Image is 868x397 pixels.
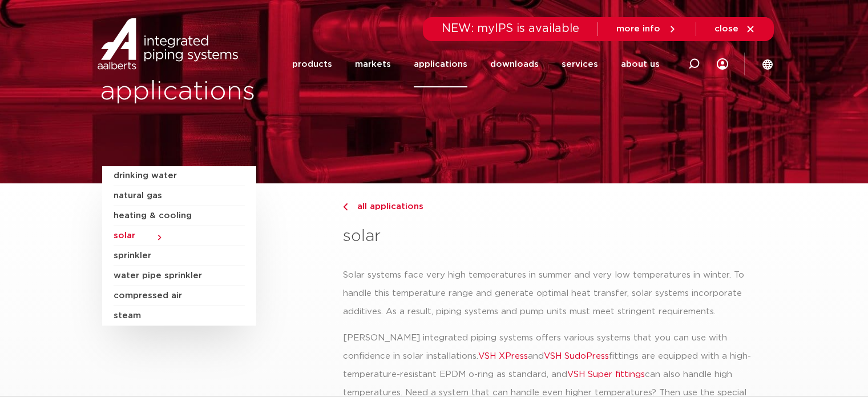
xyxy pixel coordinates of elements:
[114,246,245,266] a: sprinkler
[114,271,202,280] font: water pipe sprinkler
[100,78,255,105] font: applications
[343,203,348,211] img: chevron-right.svg
[114,251,151,260] font: sprinkler
[114,171,177,180] font: drinking water
[714,25,738,33] font: close
[544,352,609,360] a: VSH SudoPress
[490,60,539,69] font: downloads
[114,206,245,226] a: heating & cooling
[114,231,135,240] font: solar
[114,211,192,220] font: heating & cooling
[562,60,598,69] font: services
[616,24,677,34] a: more info
[114,191,162,200] font: natural gas
[114,311,141,320] font: steam
[114,266,245,286] a: water pipe sprinkler
[414,60,467,69] font: applications
[343,334,727,360] font: [PERSON_NAME] integrated piping systems offers various systems that you can use with confidence i...
[292,60,332,69] font: products
[343,200,766,214] a: all applications
[292,41,332,87] a: products
[714,24,756,34] a: close
[621,60,660,69] font: about us
[343,271,744,316] font: Solar systems face very high temperatures in summer and very low temperatures in winter. To handl...
[717,41,728,87] div: my IPS
[292,41,660,87] nav: Menu
[114,286,245,306] a: compressed air
[114,186,245,206] a: natural gas
[478,352,528,360] a: VSH XPress
[114,306,245,326] a: steam
[357,202,423,211] font: all applications
[414,41,467,87] a: applications
[114,291,182,300] font: compressed air
[528,352,544,360] font: and
[567,370,645,379] a: VSH Super fittings
[355,60,391,69] font: markets
[114,226,245,246] a: solar
[355,41,391,87] a: markets
[114,166,245,186] a: drinking water
[616,25,660,33] font: more info
[343,228,381,244] font: solar
[442,23,579,34] font: NEW: myIPS is available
